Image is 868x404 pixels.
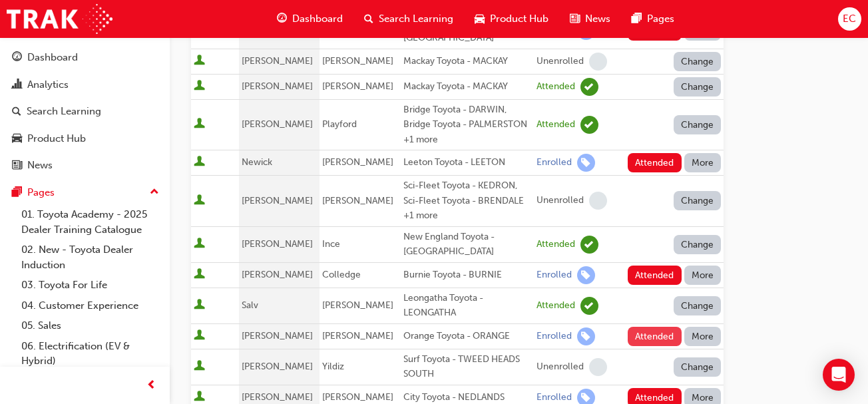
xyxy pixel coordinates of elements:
a: pages-iconPages [621,5,685,33]
a: guage-iconDashboard [266,5,353,33]
span: User is active [194,391,205,404]
button: Attended [628,327,682,346]
span: learningRecordVerb_ATTEND-icon [580,116,598,134]
span: [PERSON_NAME] [242,391,313,403]
span: User is active [194,238,205,251]
div: Pages [27,185,55,200]
a: search-iconSearch Learning [353,5,464,33]
div: Unenrolled [537,55,584,68]
div: Search Learning [27,104,101,119]
span: Salv [242,300,258,311]
span: User is active [194,194,205,208]
a: Dashboard [5,45,164,70]
span: Search Learning [379,11,453,27]
span: News [585,11,610,27]
div: Attended [537,238,575,251]
button: More [684,153,722,172]
span: learningRecordVerb_ENROLL-icon [577,327,595,345]
span: EC [843,11,856,27]
div: Unenrolled [537,361,584,373]
span: [PERSON_NAME] [322,55,393,67]
button: Attended [628,153,682,172]
div: Product Hub [27,131,86,146]
span: learningRecordVerb_ATTEND-icon [580,297,598,315]
span: pages-icon [632,11,642,27]
span: User is active [194,299,205,312]
div: Leeton Toyota - LEETON [403,155,531,170]
span: Pages [647,11,674,27]
span: learningRecordVerb_ENROLL-icon [577,266,595,284]
div: News [27,158,53,173]
span: news-icon [570,11,580,27]
a: Product Hub [5,126,164,151]
span: [PERSON_NAME] [242,55,313,67]
div: Surf Toyota - TWEED HEADS SOUTH [403,352,531,382]
button: Attended [628,266,682,285]
div: Attended [537,81,575,93]
span: [PERSON_NAME] [242,81,313,92]
span: [PERSON_NAME] [242,269,313,280]
button: Pages [5,180,164,205]
span: learningRecordVerb_ATTEND-icon [580,78,598,96]
div: Enrolled [537,269,572,282]
span: search-icon [12,106,21,118]
span: Ince [322,238,340,250]
span: chart-icon [12,79,22,91]
a: News [5,153,164,178]
span: User is active [194,329,205,343]
span: learningRecordVerb_NONE-icon [589,192,607,210]
button: Change [674,296,722,315]
span: guage-icon [12,52,22,64]
span: car-icon [475,11,485,27]
span: User is active [194,268,205,282]
span: [PERSON_NAME] [322,391,393,403]
img: Trak [7,4,112,34]
div: New England Toyota - [GEOGRAPHIC_DATA] [403,230,531,260]
span: [PERSON_NAME] [242,330,313,341]
div: Dashboard [27,50,78,65]
span: learningRecordVerb_NONE-icon [589,53,607,71]
a: 04. Customer Experience [16,296,164,316]
span: search-icon [364,11,373,27]
span: User is active [194,156,205,169]
span: Yildiz [322,361,344,372]
span: Dashboard [292,11,343,27]
span: User is active [194,118,205,131]
a: Analytics [5,73,164,97]
span: learningRecordVerb_ATTEND-icon [580,236,598,254]
span: [PERSON_NAME] [242,238,313,250]
span: pages-icon [12,187,22,199]
div: Enrolled [537,391,572,404]
button: DashboardAnalyticsSearch LearningProduct HubNews [5,43,164,180]
span: [PERSON_NAME] [322,300,393,311]
button: Change [674,77,722,97]
span: up-icon [150,184,159,201]
div: Open Intercom Messenger [823,359,855,391]
span: [PERSON_NAME] [242,195,313,206]
a: car-iconProduct Hub [464,5,559,33]
button: More [684,266,722,285]
a: 02. New - Toyota Dealer Induction [16,240,164,275]
a: 05. Sales [16,315,164,336]
a: 03. Toyota For Life [16,275,164,296]
span: [PERSON_NAME] [322,330,393,341]
span: [PERSON_NAME] [322,156,393,168]
span: Playford [322,118,357,130]
div: Burnie Toyota - BURNIE [403,268,531,283]
span: car-icon [12,133,22,145]
span: learningRecordVerb_NONE-icon [589,358,607,376]
span: Product Hub [490,11,548,27]
span: Newick [242,156,272,168]
span: news-icon [12,160,22,172]
button: Change [674,235,722,254]
span: [PERSON_NAME] [322,81,393,92]
span: User is active [194,360,205,373]
button: Change [674,191,722,210]
a: Search Learning [5,99,164,124]
span: prev-icon [146,377,156,394]
span: [PERSON_NAME] [242,118,313,130]
button: More [684,327,722,346]
button: Change [674,52,722,71]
